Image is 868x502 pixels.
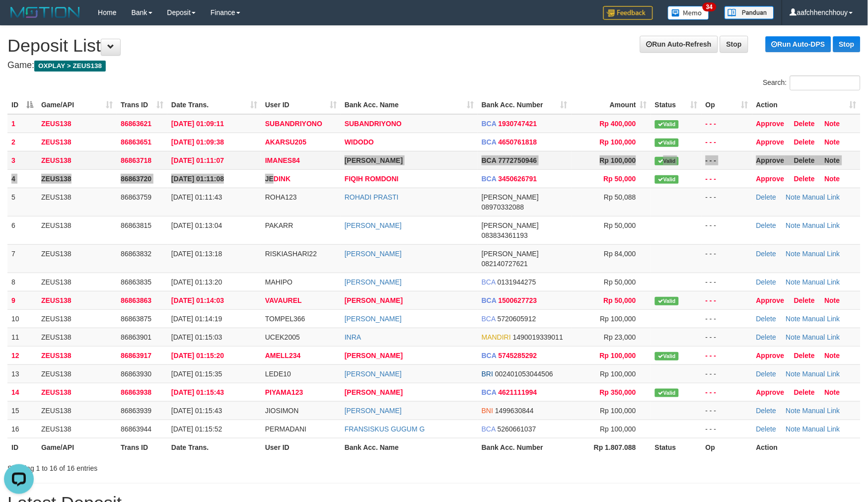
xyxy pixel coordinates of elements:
a: Approve [756,388,785,396]
a: Delete [794,296,815,304]
a: [PERSON_NAME] [345,156,403,164]
span: Rp 50,000 [604,296,636,304]
span: PAKARR [265,221,293,229]
th: Amount: activate to sort column ascending [572,96,651,114]
td: 1 [7,114,37,133]
span: Copy 1500627723 to clipboard [499,296,537,304]
td: ZEUS138 [37,273,117,291]
div: Showing 1 to 16 of 16 entries [7,459,354,473]
span: 86863901 [121,333,151,341]
td: - - - [702,309,752,328]
a: Run Auto-DPS [766,36,831,52]
span: Valid transaction [655,157,679,165]
td: 4 [7,169,37,188]
a: Approve [756,296,785,304]
span: Rp 84,000 [604,250,636,258]
span: Rp 100,000 [600,138,636,146]
span: BCA [482,388,497,396]
td: ZEUS138 [37,216,117,244]
span: Valid transaction [655,352,679,360]
span: Copy 0131944275 to clipboard [498,278,536,286]
span: 86863651 [121,138,151,146]
th: User ID [261,438,341,456]
span: 86863815 [121,221,151,229]
span: [DATE] 01:15:43 [171,388,224,396]
a: Delete [794,138,815,146]
span: LEDE10 [265,370,291,378]
a: Note [825,388,840,396]
a: Note [786,425,801,433]
th: Date Trans.: activate to sort column ascending [167,96,261,114]
span: IMANES84 [265,156,300,164]
span: [PERSON_NAME] [482,221,539,229]
th: Bank Acc. Number [478,438,572,456]
td: 6 [7,216,37,244]
span: Rp 100,000 [600,425,636,433]
th: Trans ID: activate to sort column ascending [117,96,167,114]
span: Valid transaction [655,175,679,184]
td: ZEUS138 [37,401,117,420]
a: Run Auto-Refresh [640,36,718,53]
a: [PERSON_NAME] [345,370,402,378]
span: BCA [482,296,497,304]
th: Bank Acc. Number: activate to sort column ascending [478,96,572,114]
a: [PERSON_NAME] [345,315,402,323]
a: Note [825,156,840,164]
span: BCA [482,278,496,286]
th: Bank Acc. Name: activate to sort column ascending [341,96,478,114]
span: UCEK2005 [265,333,300,341]
img: Feedback.jpg [603,6,653,20]
span: BCA [482,315,496,323]
span: 86863621 [121,120,151,128]
span: Copy 1930747421 to clipboard [499,120,537,128]
span: ROHA123 [265,193,297,201]
span: [DATE] 01:11:08 [171,175,224,183]
td: 7 [7,244,37,273]
span: 86863944 [121,425,151,433]
a: Manual Link [802,407,840,415]
th: Action: activate to sort column ascending [752,96,861,114]
a: Stop [833,36,861,52]
span: BNI [482,407,493,415]
button: Open LiveChat chat widget [4,4,34,34]
a: [PERSON_NAME] [345,296,403,304]
a: INRA [345,333,361,341]
a: [PERSON_NAME] [345,278,402,286]
td: - - - [702,244,752,273]
td: - - - [702,273,752,291]
span: [DATE] 01:15:35 [171,370,222,378]
a: Note [825,120,840,128]
span: 86863863 [121,296,151,304]
span: [DATE] 01:15:20 [171,352,224,359]
span: 34 [703,2,716,11]
a: Delete [794,352,815,359]
a: Note [786,193,801,201]
a: Stop [720,36,748,53]
input: Search: [790,75,861,90]
a: Note [786,250,801,258]
span: 86863875 [121,315,151,323]
a: [PERSON_NAME] [345,250,402,258]
span: Rp 100,000 [600,352,636,359]
span: RISKIASHARI22 [265,250,317,258]
td: ZEUS138 [37,346,117,364]
a: Note [786,407,801,415]
a: Approve [756,156,785,164]
span: Copy 002401053044506 to clipboard [495,370,553,378]
th: Op [702,438,752,456]
span: Copy 4650761818 to clipboard [499,138,537,146]
span: Rp 350,000 [600,388,636,396]
a: [PERSON_NAME] [345,352,403,359]
span: JIOSIMON [265,407,299,415]
th: ID [7,438,37,456]
th: Status [651,438,702,456]
td: - - - [702,328,752,346]
a: Manual Link [802,221,840,229]
span: BCA [482,425,496,433]
a: Note [786,221,801,229]
td: 12 [7,346,37,364]
span: PIYAMA123 [265,388,303,396]
th: Game/API [37,438,117,456]
span: Rp 400,000 [600,120,636,128]
a: Approve [756,138,785,146]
